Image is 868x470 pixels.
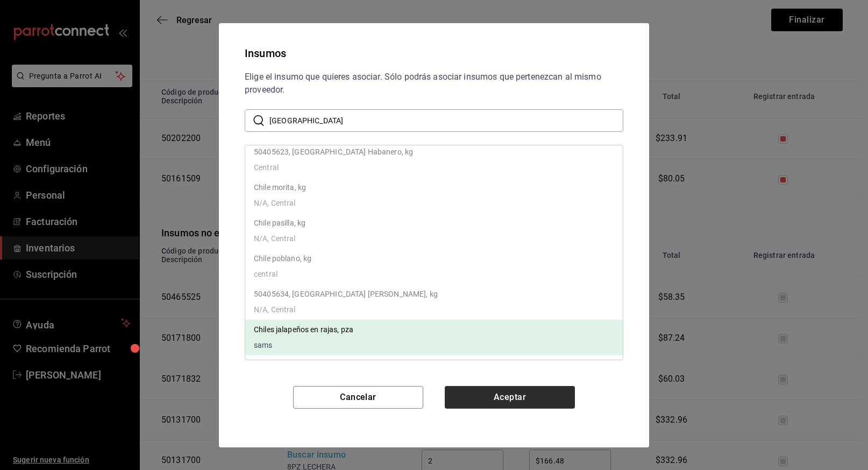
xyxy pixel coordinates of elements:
span: N/A, Central [254,304,438,315]
button: Cancelar [293,386,423,409]
p: Chile morita, kg [254,182,306,193]
input: Buscar insumo [269,109,623,131]
p: Chiles jalapeños en rajas, pza [254,324,353,335]
span: N/A, Central [254,233,305,244]
button: Aceptar [445,386,575,409]
span: Central [254,162,413,173]
div: Elige el insumo que quieres asociar. Sólo podrás asociar insumos que pertenezcan al mismo proveedor. [245,71,623,96]
span: sams [254,340,353,351]
span: central [254,269,311,280]
p: 50405623, [GEOGRAPHIC_DATA] Habanero, kg [254,146,413,158]
span: N/A, Central [254,198,306,209]
p: Chile poblano, kg [254,253,311,264]
div: Insumos [245,45,623,62]
p: 50405634, [GEOGRAPHIC_DATA] [PERSON_NAME], kg [254,289,438,300]
p: Chile pasilla, kg [254,218,305,229]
